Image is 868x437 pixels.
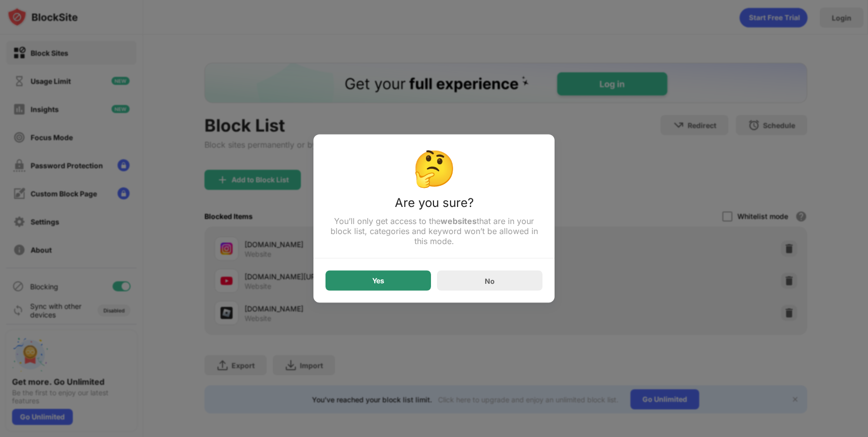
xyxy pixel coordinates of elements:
div: No [485,276,495,285]
div: 🤔 [325,147,542,189]
strong: websites [441,216,477,226]
div: Yes [372,277,384,285]
div: You’ll only get access to the that are in your block list, categories and keyword won’t be allowe... [325,216,542,246]
div: Are you sure? [325,195,542,216]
